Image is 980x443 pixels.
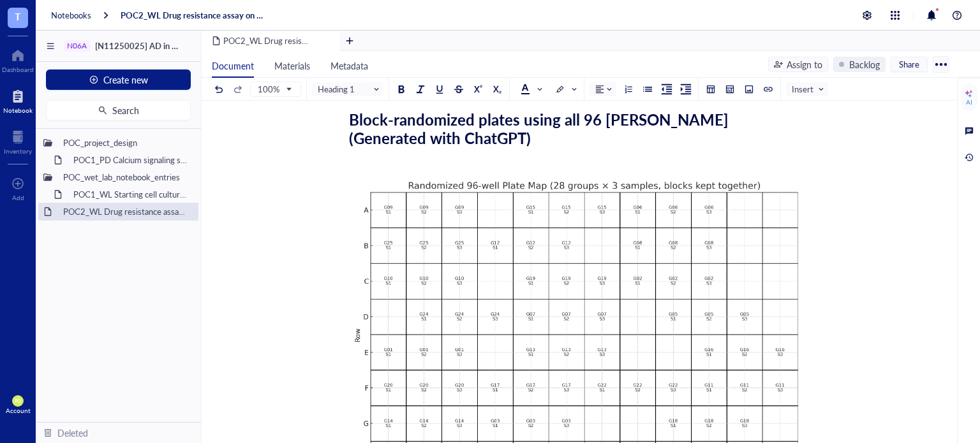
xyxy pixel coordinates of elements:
[2,45,34,73] a: Dashboard
[212,59,254,72] span: Document
[15,8,21,24] span: T
[792,84,825,95] span: Insert
[787,57,822,71] div: Assign to
[966,98,972,106] div: AI
[2,66,34,73] div: Dashboard
[15,398,21,404] span: PO
[12,194,24,201] div: Add
[6,407,31,414] div: Account
[57,426,88,440] div: Deleted
[899,59,919,70] span: Share
[849,57,880,71] div: Backlog
[67,41,87,50] div: N06A
[3,106,33,114] div: Notebook
[46,69,191,90] button: Create new
[3,86,33,114] a: Notebook
[57,203,193,221] div: POC2_WL Drug resistance assay on N06A library
[258,84,291,95] span: 100%
[57,134,193,152] div: POC_project_design
[68,151,193,169] div: POC1_PD Calcium signaling screen of N06A library
[4,147,32,155] div: Inventory
[4,127,32,155] a: Inventory
[68,185,193,203] div: POC1_WL Starting cell culture protocol
[318,84,380,95] span: Heading 1
[46,100,191,120] button: Search
[274,59,310,72] span: Materials
[891,57,928,72] button: Share
[103,75,148,85] span: Create new
[121,10,265,21] a: POC2_WL Drug resistance assay on N06A library
[57,168,193,186] div: POC_wet_lab_notebook_entries
[349,108,733,149] span: Block-randomized plates using all 96 [PERSON_NAME] (Generated with ChatGPT)
[95,40,239,52] span: [N11250025] AD in GBM project-POC
[330,59,368,72] span: Metadata
[112,105,139,115] span: Search
[51,10,91,21] a: Notebooks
